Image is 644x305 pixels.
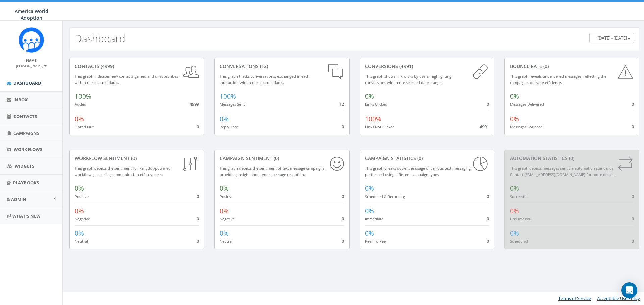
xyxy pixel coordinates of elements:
[220,102,245,107] small: Messages Sent
[15,163,34,169] span: Widgets
[14,113,37,119] span: Contacts
[365,229,374,238] span: 0%
[130,155,137,161] span: (0)
[13,180,39,186] span: Playbooks
[26,58,37,63] small: Name
[75,229,84,238] span: 0%
[16,62,47,68] a: [PERSON_NAME]
[487,193,489,199] span: 0
[13,97,28,103] span: Inbox
[632,193,634,199] span: 0
[75,33,125,44] h2: Dashboard
[365,115,381,123] span: 100%
[220,74,309,85] small: This graph tracks conversations, exchanged in each interaction within the selected dates.
[75,155,199,162] div: Workflow Sentiment
[220,194,233,199] small: Positive
[75,63,199,70] div: contacts
[99,63,114,69] span: (4999)
[365,124,395,129] small: Links Not Clicked
[510,216,532,221] small: Unsuccessful
[220,124,238,129] small: Reply Rate
[15,8,48,21] span: America World Adoption
[259,63,268,69] span: (12)
[75,124,94,129] small: Opted Out
[510,229,519,238] span: 0%
[197,216,199,222] span: 0
[14,146,42,152] span: Workflows
[342,238,344,244] span: 0
[75,207,84,215] span: 0%
[365,239,387,244] small: Peer To Peer
[75,166,171,177] small: This graph depicts the sentiment for RallyBot-powered workflows, ensuring communication effective...
[220,92,236,101] span: 100%
[75,115,84,123] span: 0%
[197,238,199,244] span: 0
[510,102,544,107] small: Messages Delivered
[510,63,634,70] div: Bounce Rate
[342,124,344,130] span: 0
[510,155,634,162] div: Automation Statistics
[197,124,199,130] span: 0
[339,101,344,107] span: 12
[220,115,229,123] span: 0%
[487,238,489,244] span: 0
[365,194,405,199] small: Scheduled & Recurring
[11,196,26,202] span: Admin
[365,74,451,85] small: This graph shows link clicks by users, highlighting conversions within the selected dates range.
[510,124,543,129] small: Messages Bounced
[365,102,387,107] small: Links Clicked
[416,155,423,161] span: (0)
[342,216,344,222] span: 0
[597,295,640,301] a: Acceptable Use Policy
[542,63,549,69] span: (0)
[13,80,41,86] span: Dashboard
[16,63,47,68] small: [PERSON_NAME]
[220,155,344,162] div: Campaign Sentiment
[220,184,229,193] span: 0%
[365,207,374,215] span: 0%
[365,63,489,70] div: conversions
[220,207,229,215] span: 0%
[342,193,344,199] span: 0
[75,239,88,244] small: Neutral
[621,282,637,298] div: Open Intercom Messenger
[510,184,519,193] span: 0%
[365,166,471,177] small: This graph breaks down the usage of various text messaging performed using different campaign types.
[19,27,44,53] img: Rally_Corp_Icon.png
[365,92,374,101] span: 0%
[75,216,90,221] small: Negative
[75,92,91,101] span: 100%
[510,115,519,123] span: 0%
[510,239,528,244] small: Scheduled
[75,194,89,199] small: Positive
[480,124,489,130] span: 4991
[632,124,634,130] span: 0
[510,207,519,215] span: 0%
[510,92,519,101] span: 0%
[365,216,383,221] small: Immediate
[632,216,634,222] span: 0
[597,35,627,41] span: [DATE] - [DATE]
[190,101,199,107] span: 4999
[13,130,39,136] span: Campaigns
[487,216,489,222] span: 0
[220,229,229,238] span: 0%
[75,184,84,193] span: 0%
[632,238,634,244] span: 0
[398,63,413,69] span: (4991)
[365,155,489,162] div: Campaign Statistics
[12,213,41,219] span: What's New
[632,101,634,107] span: 0
[220,63,344,70] div: conversations
[220,239,233,244] small: Neutral
[272,155,279,161] span: (0)
[558,295,591,301] a: Terms of Service
[510,74,606,85] small: This graph reveals undelivered messages, reflecting the campaign's delivery efficiency.
[220,216,235,221] small: Negative
[510,194,528,199] small: Successful
[75,74,178,85] small: This graph indicates new contacts gained and unsubscribes within the selected dates.
[510,166,615,177] small: This graph depicts messages sent via automation standards. Contact [EMAIL_ADDRESS][DOMAIN_NAME] f...
[568,155,574,161] span: (0)
[197,193,199,199] span: 0
[487,101,489,107] span: 0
